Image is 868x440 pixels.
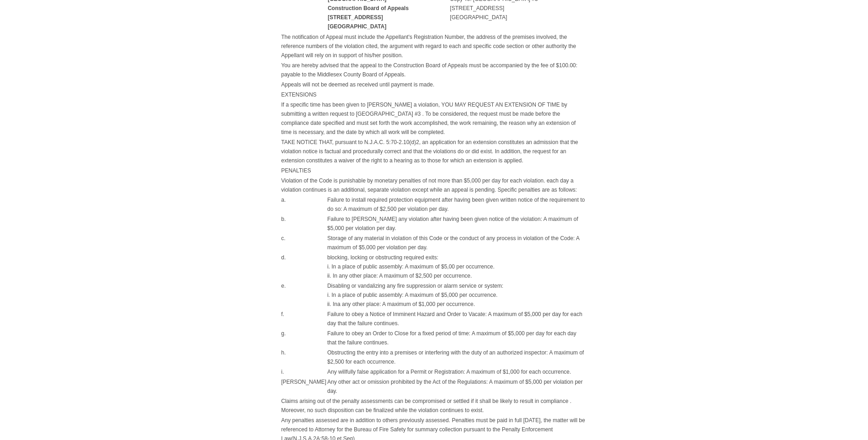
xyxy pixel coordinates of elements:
[281,328,327,348] td: g.
[327,348,587,367] td: Obstructing the entry into a premises or interfering with the duty of an authorized inspector: A ...
[281,377,327,396] td: [PERSON_NAME]
[281,233,327,252] td: c.
[281,281,327,309] td: e.
[281,90,588,100] td: EXTENSIONS
[281,137,588,166] td: TAKE NOTICE THAT, pursuant to N.J.A.C. 5:70-2.10(d)2, an application for an extension constitutes...
[281,252,327,281] td: d.
[281,60,588,80] td: You are hereby advised that the appeal to the Construction Board of Appeals must be accompanied b...
[281,80,588,90] td: Appeals will not be deemed as received until payment is made.
[281,32,588,60] td: The notification of Appeal must include the Appellant's Registration Number, the address of the p...
[327,328,587,348] td: Failure to obey an Order to Close for a fixed period of time: A maximum of $5,000 per day for eac...
[327,377,587,396] td: Any other act or omission prohibited by the Act of the Regulations: A maximum of $5,000 per viola...
[327,195,587,214] td: Failure to install required protection equipment after having been given written notice of the re...
[281,309,327,328] td: f.
[281,367,327,377] td: i.
[281,396,588,415] td: Claims arising out of the penalty assessments can be compromised or settled if it shall be likely...
[281,176,588,195] td: Violation of the Code is punishable by monetary penalties of not more than $5,000 per day for eac...
[281,348,327,367] td: h.
[281,195,327,214] td: a.
[281,214,327,233] td: b.
[281,166,588,176] td: PENALTIES
[327,252,587,281] td: blocking, locking or obstructing required exits: i. In a place of public assembly: A maximum of $...
[327,214,587,233] td: Failure to [PERSON_NAME] any violation after having been given notice of the violation: A maximum...
[327,233,587,252] td: Storage of any material in violation of this Code or the conduct of any process in violation of t...
[327,281,587,309] td: Disabling or vandalizing any fire suppression or alarm service or system: i. In a place of public...
[327,309,587,328] td: Failure to obey a Notice of Imminent Hazard and Order to Vacate: A maximum of $5,000 per day for ...
[281,100,588,137] td: If a specific time has been given to [PERSON_NAME] a violation, YOU MAY REQUEST AN EXTENSION OF T...
[327,367,587,377] td: Any willfully false application for a Permit or Registration: A maximum of $1,000 for each occurr...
